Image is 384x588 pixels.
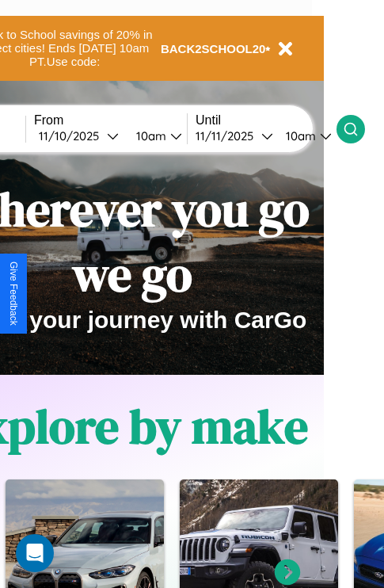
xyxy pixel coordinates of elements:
button: 11/10/2025 [34,128,124,144]
b: BACK2SCHOOL20 [161,42,266,55]
div: 11 / 10 / 2025 [39,128,107,143]
label: Until [196,113,336,128]
div: Give Feedback [8,262,19,326]
div: Open Intercom Messenger [16,534,54,572]
label: From [34,113,187,128]
div: 11 / 11 / 2025 [196,128,261,143]
button: 10am [273,128,336,144]
button: 10am [124,128,187,144]
div: 10am [128,128,170,143]
div: 10am [278,128,320,143]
